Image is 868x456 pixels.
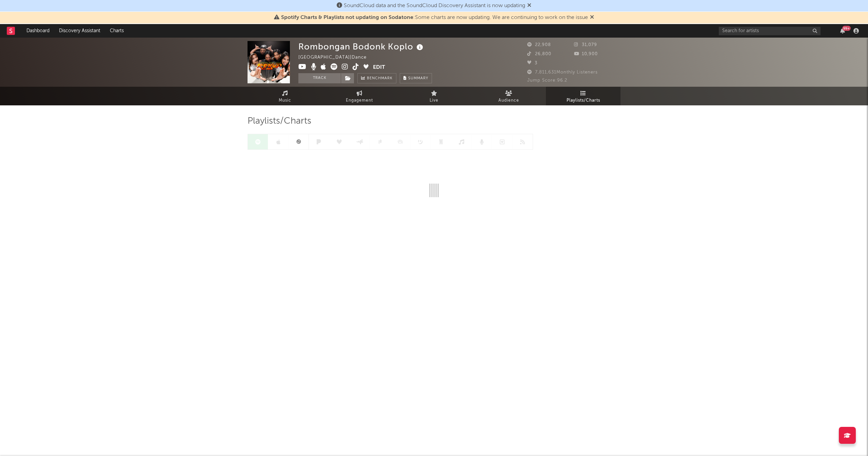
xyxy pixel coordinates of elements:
span: Playlists/Charts [567,97,600,105]
div: Rombongan Bodonk Koplo [298,41,425,52]
div: 99 + [842,26,851,31]
a: Discovery Assistant [54,24,105,38]
span: 10,900 [574,52,598,56]
span: Dismiss [590,15,594,20]
span: 31,079 [574,43,597,47]
span: 22,908 [527,43,551,47]
button: Track [298,73,341,83]
span: Jump Score: 96.2 [527,78,567,83]
span: Spotify Charts & Playlists not updating on Sodatone [281,15,413,20]
span: 7,811,631 Monthly Listeners [527,70,598,75]
span: Summary [408,77,428,80]
span: : Some charts are now updating. We are continuing to work on the issue [281,15,588,20]
span: 26,800 [527,52,551,56]
span: Live [430,97,438,105]
a: Playlists/Charts [546,87,620,105]
span: 3 [527,61,537,65]
span: Audience [498,97,519,105]
button: 99+ [840,28,845,34]
button: Summary [400,73,432,83]
span: Benchmark [367,75,393,83]
input: Search for artists [719,27,821,35]
div: [GEOGRAPHIC_DATA] | Dance [298,54,374,62]
a: Audience [471,87,546,105]
span: SoundCloud data and the SoundCloud Discovery Assistant is now updating [344,3,525,8]
span: Dismiss [527,3,531,8]
span: Playlists/Charts [248,117,311,125]
a: Benchmark [357,73,396,83]
a: Engagement [322,87,397,105]
span: Engagement [346,97,373,105]
a: Charts [105,24,129,38]
a: Music [248,87,322,105]
button: Edit [373,63,385,72]
a: Live [397,87,471,105]
a: Dashboard [22,24,54,38]
span: Music [279,97,291,105]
